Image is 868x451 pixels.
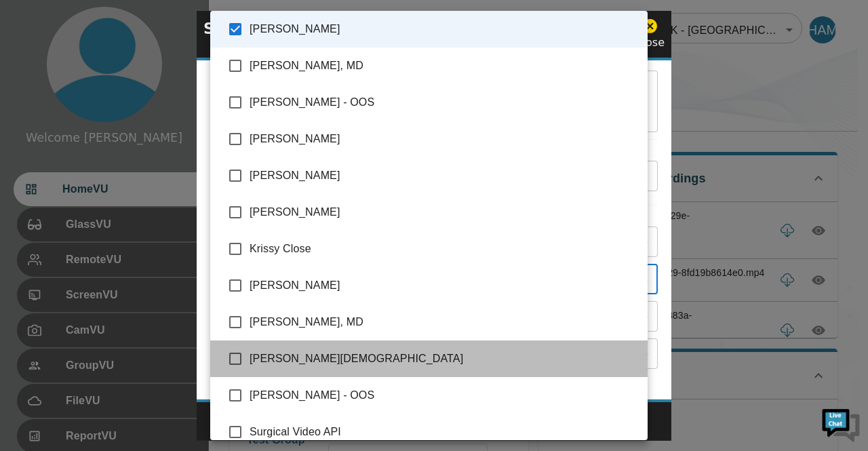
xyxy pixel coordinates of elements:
[250,168,637,184] span: [PERSON_NAME]
[250,314,637,330] span: [PERSON_NAME], MD
[250,204,637,220] span: [PERSON_NAME]
[250,387,637,404] span: [PERSON_NAME] - OOS
[23,63,57,97] img: d_736959983_company_1615157101543_736959983
[250,351,637,367] span: [PERSON_NAME][DEMOGRAPHIC_DATA]
[250,94,637,111] span: [PERSON_NAME] - OOS
[250,277,637,294] span: [PERSON_NAME]
[250,58,637,74] span: [PERSON_NAME], MD
[250,21,637,37] span: [PERSON_NAME]
[7,304,258,351] textarea: Type your message and hit 'Enter'
[821,404,861,444] img: Chat Widget
[79,138,187,275] span: We're online!
[71,71,228,89] div: Chat with us now
[250,424,637,440] span: Surgical Video API
[250,131,637,147] span: [PERSON_NAME]
[222,7,255,39] div: Minimize live chat window
[250,241,637,257] span: Krissy Close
